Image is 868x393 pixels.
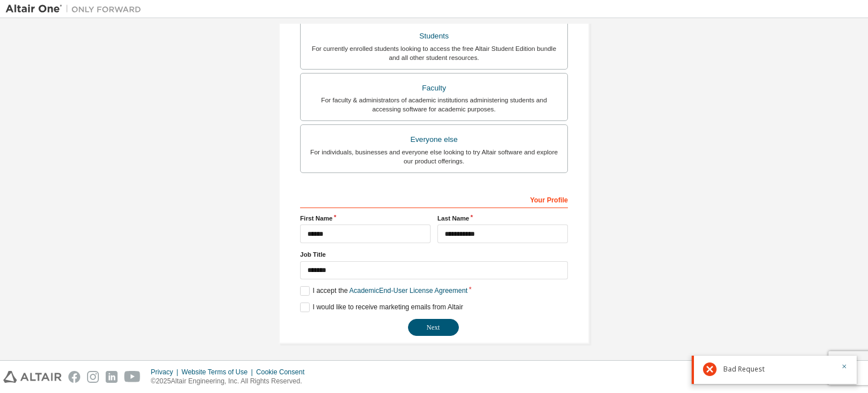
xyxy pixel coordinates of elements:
[437,214,568,223] label: Last Name
[349,287,467,295] a: Academic End-User License Agreement
[723,365,765,374] span: Bad Request
[307,80,561,96] div: Faculty
[307,28,561,44] div: Students
[307,44,561,62] div: For currently enrolled students looking to access the free Altair Student Edition bundle and all ...
[124,371,141,383] img: youtube.svg
[300,303,463,312] label: I would like to receive marketing emails from Altair
[181,368,256,377] div: Website Terms of Use
[3,371,62,383] img: altair_logo.svg
[300,250,568,259] label: Job Title
[87,371,99,383] img: instagram.svg
[307,132,561,148] div: Everyone else
[300,214,431,223] label: First Name
[6,3,147,15] img: Altair One
[256,368,311,377] div: Cookie Consent
[300,286,467,296] label: I accept the
[106,371,118,383] img: linkedin.svg
[408,319,459,336] button: Next
[307,148,561,166] div: For individuals, businesses and everyone else looking to try Altair software and explore our prod...
[68,371,80,383] img: facebook.svg
[151,368,181,377] div: Privacy
[300,190,568,208] div: Your Profile
[307,96,561,114] div: For faculty & administrators of academic institutions administering students and accessing softwa...
[151,377,311,386] p: © 2025 Altair Engineering, Inc. All Rights Reserved.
